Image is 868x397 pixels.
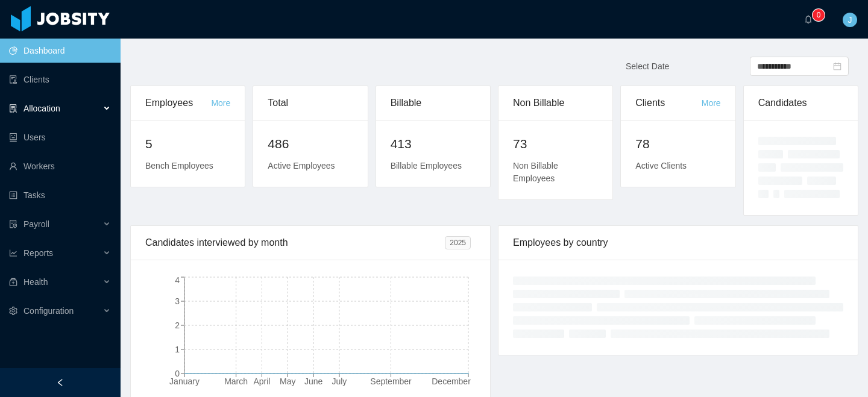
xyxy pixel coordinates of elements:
[513,134,598,154] h2: 73
[635,161,687,170] span: Active Clients
[9,183,111,207] a: icon: profileTasks
[513,226,843,260] div: Employees by country
[175,369,180,378] tspan: 0
[145,134,230,154] h2: 5
[268,161,335,170] span: Active Employees
[813,9,825,21] sup: 0
[635,86,701,120] div: Clients
[175,345,180,354] tspan: 1
[24,277,48,287] span: Health
[24,248,53,258] span: Reports
[9,278,17,286] i: icon: medicine-box
[9,154,111,178] a: icon: userWorkers
[145,86,211,120] div: Employees
[9,39,111,63] a: icon: pie-chartDashboard
[211,98,230,108] a: More
[332,377,347,386] tspan: July
[513,86,598,120] div: Non Billable
[145,161,213,170] span: Bench Employees
[432,377,471,386] tspan: December
[445,236,471,249] span: 2025
[253,377,270,386] tspan: April
[391,161,462,170] span: Billable Employees
[9,104,17,113] i: icon: solution
[175,296,180,306] tspan: 3
[833,62,841,70] i: icon: calendar
[169,377,200,386] tspan: January
[175,320,180,330] tspan: 2
[280,377,295,386] tspan: May
[24,306,74,316] span: Configuration
[24,219,49,229] span: Payroll
[9,67,111,92] a: icon: auditClients
[9,125,111,149] a: icon: robotUsers
[268,134,353,154] h2: 486
[268,86,353,120] div: Total
[391,134,476,154] h2: 413
[9,307,17,315] i: icon: setting
[24,104,60,113] span: Allocation
[391,86,476,120] div: Billable
[635,134,720,154] h2: 78
[224,377,248,386] tspan: March
[626,61,669,71] span: Select Date
[513,161,558,183] span: Non Billable Employees
[804,15,813,23] i: icon: bell
[175,275,180,285] tspan: 4
[145,226,445,260] div: Candidates interviewed by month
[702,98,721,108] a: More
[304,377,323,386] tspan: June
[9,220,17,228] i: icon: file-protect
[848,13,852,27] span: J
[9,249,17,257] i: icon: line-chart
[370,377,412,386] tspan: September
[758,86,843,120] div: Candidates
